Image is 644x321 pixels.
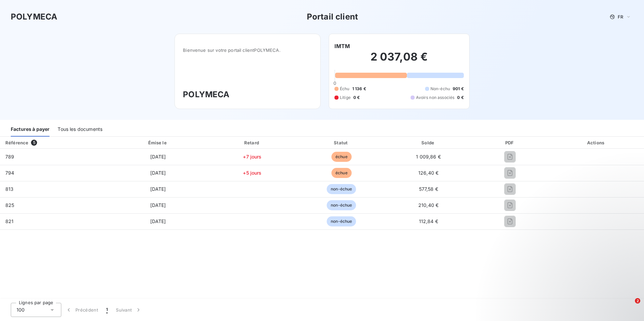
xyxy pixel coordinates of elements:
span: Échu [340,86,350,92]
div: Solde [387,139,470,146]
h2: 2 037,08 € [334,50,464,70]
h3: Portail client [307,11,358,23]
span: +7 jours [243,154,261,159]
iframe: Intercom live chat [621,298,637,314]
span: +5 jours [243,170,261,176]
span: [DATE] [150,202,166,208]
span: [DATE] [150,186,166,192]
span: 112,84 € [419,218,438,224]
div: Référence [5,140,28,145]
span: 825 [5,202,14,208]
span: 821 [5,218,13,224]
span: 100 [17,307,25,313]
h6: IMTM [334,42,350,50]
button: Suivant [112,303,146,317]
div: Factures à payer [11,122,50,137]
span: FR [618,14,623,20]
span: Non-échu [430,86,450,92]
span: échue [331,152,352,162]
div: Statut [299,139,384,146]
h3: POLYMECA [183,88,312,101]
span: échue [331,168,352,178]
button: 1 [102,303,112,317]
div: PDF [473,139,547,146]
span: 2 [635,298,640,304]
span: Litige [340,95,351,101]
span: [DATE] [150,154,166,159]
span: 0 € [457,95,463,101]
div: Retard [208,139,296,146]
span: 5 [31,140,37,146]
span: non-échue [327,184,356,194]
div: Tous les documents [58,122,102,137]
span: 126,40 € [418,170,439,176]
h3: POLYMECA [11,11,57,23]
span: 794 [5,170,14,176]
span: 0 € [353,95,360,101]
span: 210,40 € [418,202,439,208]
div: Actions [550,139,643,146]
span: 577,58 € [419,186,438,192]
span: [DATE] [150,170,166,176]
span: Bienvenue sur votre portail client POLYMECA . [183,47,312,53]
span: 813 [5,186,13,192]
span: 789 [5,154,14,159]
span: 1 136 € [352,86,366,92]
span: Avoirs non associés [416,95,454,101]
span: [DATE] [150,218,166,224]
span: 1 009,86 € [416,154,441,159]
span: non-échue [327,200,356,210]
span: 1 [106,307,108,313]
span: 0 [333,80,336,86]
div: Émise le [110,139,206,146]
span: non-échue [327,216,356,226]
button: Précédent [61,303,102,317]
span: 901 € [453,86,464,92]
